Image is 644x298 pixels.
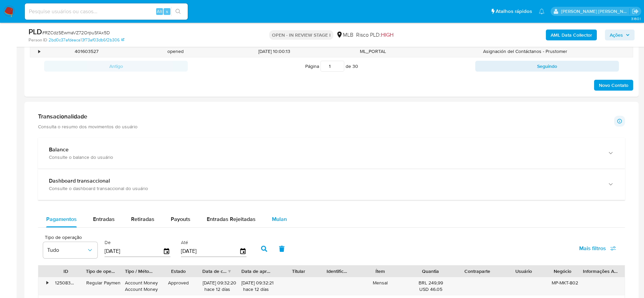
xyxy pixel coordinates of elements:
[166,8,168,15] span: s
[336,31,353,39] div: MLB
[551,30,592,40] b: AML Data Collector
[131,46,220,57] div: opened
[356,31,393,39] span: Risco PLD:
[496,8,532,15] span: Atalhos rápidos
[381,31,393,39] span: HIGH
[605,30,634,40] button: Ações
[610,30,623,40] span: Ações
[25,7,188,16] input: Pesquise usuários ou casos...
[305,61,358,72] span: Página de
[29,37,47,43] b: Person ID
[632,8,639,15] a: Sair
[329,46,418,57] div: ML_PORTAL
[220,46,329,57] div: [DATE] 10:00:13
[418,46,633,57] div: Asignación del Contáctanos - Prustomer
[42,29,110,36] span: # RZCdzSEwmaVZ72OrpuSfAx5D
[171,7,185,16] button: search-icon
[38,48,40,55] div: •
[29,26,42,37] b: PLD
[631,16,641,21] span: 3.160.1
[539,8,545,14] a: Notificações
[475,61,619,72] button: Seguindo
[599,80,628,90] span: Novo Contato
[561,8,630,15] p: lucas.santiago@mercadolivre.com
[594,80,633,91] button: Novo Contato
[44,61,188,72] button: Antigo
[49,37,124,43] a: 2bd0c37afdeaca13f73af03db6f2b306
[546,30,597,40] button: AML Data Collector
[157,8,162,15] span: Alt
[42,46,131,57] div: 401603527
[269,30,333,40] p: OPEN - IN REVIEW STAGE I
[352,63,358,70] span: 30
